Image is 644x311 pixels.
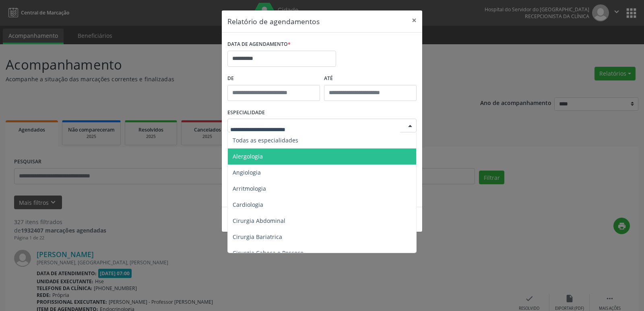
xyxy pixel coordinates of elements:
[233,152,263,160] span: Alergologia
[233,233,282,241] span: Cirurgia Bariatrica
[233,217,285,224] span: Cirurgia Abdominal
[406,10,422,30] button: Close
[233,136,298,144] span: Todas as especialidades
[227,107,265,119] label: ESPECIALIDADE
[324,72,417,85] label: ATÉ
[227,72,320,85] label: De
[233,201,263,208] span: Cardiologia
[233,185,266,192] span: Arritmologia
[233,169,261,176] span: Angiologia
[233,249,303,257] span: Cirurgia Cabeça e Pescoço
[227,38,291,51] label: DATA DE AGENDAMENTO
[227,16,320,27] h5: Relatório de agendamentos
